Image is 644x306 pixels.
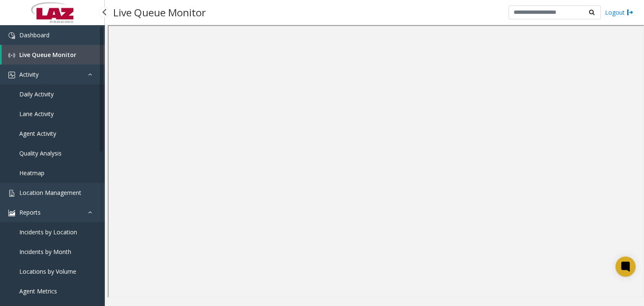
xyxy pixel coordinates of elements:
span: Heatmap [19,169,44,177]
span: Live Queue Monitor [19,51,76,59]
span: Activity [19,70,39,78]
span: Locations by Volume [19,267,76,275]
span: Agent Metrics [19,287,57,295]
span: Agent Activity [19,130,56,137]
img: 'icon' [8,190,15,197]
span: Lane Activity [19,110,54,118]
img: logout [627,8,634,17]
span: Reports [19,208,41,216]
img: 'icon' [8,72,15,78]
img: 'icon' [8,32,15,39]
span: Incidents by Month [19,248,71,256]
img: 'icon' [8,52,15,59]
img: 'icon' [8,210,15,216]
a: Live Queue Monitor [2,45,105,65]
span: Dashboard [19,31,49,39]
span: Incidents by Location [19,228,77,236]
span: Quality Analysis [19,149,62,157]
a: Logout [605,8,634,17]
h3: Live Queue Monitor [109,2,210,23]
span: Daily Activity [19,90,54,98]
span: Location Management [19,189,81,197]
